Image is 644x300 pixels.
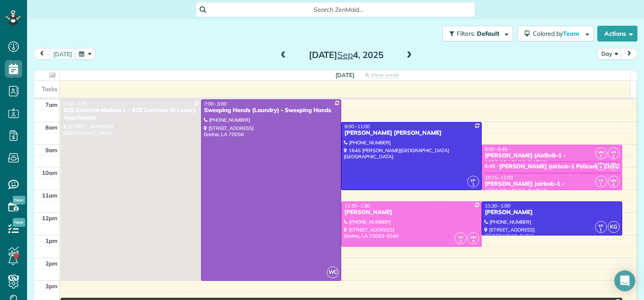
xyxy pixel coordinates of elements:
div: [PERSON_NAME] [484,209,620,216]
span: AR [611,150,616,154]
span: 9am [45,147,58,153]
span: 1pm [45,237,58,244]
button: Filters: Default [442,26,513,41]
small: 4 [596,152,606,160]
span: 2pm [45,260,58,267]
div: Sweeping Hands (Laundry) - Sweeping Hands [204,107,339,114]
button: next [621,48,637,60]
span: 7am [45,101,58,108]
small: 1 [468,181,479,189]
small: 2 [608,152,619,160]
span: Filters: [457,30,475,37]
span: 7:00 - 3:00 [204,101,227,107]
span: 11am [42,192,58,199]
button: prev [34,48,50,60]
span: 12pm [42,215,58,222]
small: 2 [608,164,619,172]
small: 1 [596,226,606,234]
div: [PERSON_NAME] [PERSON_NAME] [344,130,479,137]
small: 2 [455,237,466,245]
div: [PERSON_NAME] [344,209,479,216]
span: MM [598,150,604,154]
span: 8:00 - 11:00 [344,123,370,130]
span: WC [327,266,339,278]
span: 7:00 - 3:00 [64,101,86,107]
div: [PERSON_NAME] (airbnb-1 - [GEOGRAPHIC_DATA]) [484,181,620,195]
h2: [DATE] 4, 2025 [291,50,401,60]
span: 11:30 - 1:30 [344,203,370,209]
span: Tasks [42,85,58,92]
span: 11:30 - 1:00 [485,203,510,209]
button: [DATE] [49,48,76,60]
span: 8am [45,124,58,131]
span: EP [471,178,476,183]
span: Default [477,30,500,37]
span: Team [563,30,581,37]
span: New [13,218,25,227]
span: AR [598,178,603,183]
span: [DATE] [336,72,354,78]
small: 4 [468,237,479,245]
span: MM [470,235,476,239]
span: 10am [42,169,58,176]
div: 925 Common Melissa L - 925 Common St Luxury Apartments [63,107,199,122]
span: 10:15 - 11:00 [485,174,513,181]
span: New [13,196,25,205]
a: Filters: Default [438,26,513,41]
span: MM [610,178,617,183]
small: 2 [596,181,606,189]
div: [PERSON_NAME] (AirBnB-1 - [GEOGRAPHIC_DATA]) [484,152,620,167]
span: Sep [337,49,353,60]
button: Actions [597,26,637,41]
span: EP [599,223,603,228]
div: Open Intercom Messenger [614,270,635,291]
span: KG [608,221,620,233]
button: Day [597,48,622,60]
small: 4 [596,164,606,172]
span: View week [371,72,399,78]
span: 3pm [45,283,58,290]
small: 4 [608,181,619,189]
span: Colored by [533,30,582,37]
button: Colored byTeam [517,26,594,41]
span: 9:00 - 9:45 [485,146,507,152]
span: AR [458,235,463,239]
